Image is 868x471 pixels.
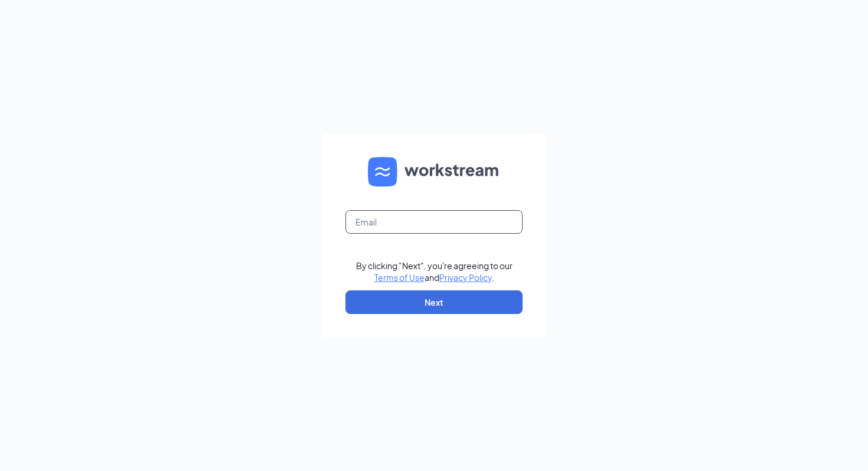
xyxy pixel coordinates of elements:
button: Next [345,290,523,314]
a: Terms of Use [374,272,425,283]
a: Privacy Policy [439,272,492,283]
div: By clicking "Next", you're agreeing to our and . [356,260,513,283]
input: Email [345,210,523,234]
img: WS logo and Workstream text [368,157,500,187]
